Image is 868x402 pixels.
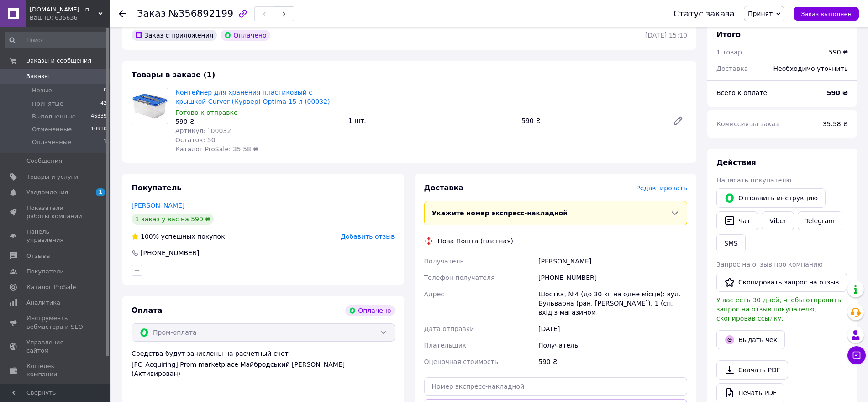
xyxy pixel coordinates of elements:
div: Заказ с приложения [132,30,217,41]
div: 590 ₴ [175,117,341,126]
span: Написать покупателю [716,177,791,184]
div: Нова Пошта (платная) [436,236,516,246]
button: Чат [716,211,758,230]
div: Оплачено [221,30,270,41]
span: Укажите номер экспресс-накладной [432,209,568,217]
div: Статус заказа [673,9,735,18]
span: Остаток: 50 [175,136,216,144]
a: Контейнер для хранения пластиковый с крышкой Curver (Курвер) Optima 15 л (00032) [175,89,330,105]
a: Редактировать [669,112,687,130]
div: 590 ₴ [537,354,689,370]
span: Заказы [26,72,49,80]
div: [DATE] [537,321,689,337]
span: Товары в заказе (1) [132,70,215,79]
span: Артикул: `00032 [175,127,231,134]
span: Оплата [132,306,162,315]
a: Telegram [798,211,842,230]
div: [PHONE_NUMBER] [537,269,689,286]
span: Действия [716,158,756,167]
div: [PHONE_NUMBER] [140,248,200,257]
div: Вернуться назад [119,9,126,18]
b: 590 ₴ [827,89,848,96]
span: Заказы и сообщения [26,57,91,65]
span: Аналитика [26,299,60,307]
span: Оплаченные [32,138,71,146]
span: Всего к оплате [716,89,767,96]
div: Получатель [537,337,689,354]
div: 590 ₴ [829,48,848,57]
span: Принят [748,10,773,17]
button: SMS [716,234,746,252]
span: Готово к отправке [175,109,238,116]
span: 42 [100,100,107,108]
div: успешных покупок [132,232,225,241]
span: Инструменты вебмастера и SEO [26,314,84,331]
span: Телефон получателя [424,274,495,281]
span: У вас есть 30 дней, чтобы отправить запрос на отзыв покупателю, скопировав ссылку. [716,296,841,322]
span: Управление сайтом [26,338,84,355]
span: Итого [716,30,741,39]
span: Редактировать [636,184,687,192]
div: Оплачено [345,305,395,316]
span: Дата отправки [424,325,474,332]
span: №356892199 [168,8,233,19]
button: Отправить инструкцию [716,188,826,208]
span: Отзывы [26,252,51,260]
span: Каталог ProSale: 35.58 ₴ [175,145,258,153]
input: Поиск [5,32,108,48]
span: 100% [141,233,159,240]
div: [FC_Acquiring] Prom marketplace Майбродський [PERSON_NAME] (Активирован) [132,360,395,378]
span: 1 [104,138,107,146]
span: 1 [96,188,105,196]
span: Сообщения [26,157,62,165]
a: Скачать PDF [716,360,788,380]
button: Выдать чек [716,330,785,349]
span: Плательщик [424,342,467,349]
a: [PERSON_NAME] [132,202,184,209]
span: Доставка [716,65,748,72]
span: Заказ выполнен [801,11,852,17]
span: Покупатель [132,183,181,192]
span: Показатели работы компании [26,204,84,220]
span: skovoroda.com.ua - посуда, бытовая техника, текстиль [30,5,98,14]
span: Покупатели [26,268,64,276]
div: 1 заказ у вас на 590 ₴ [132,214,214,225]
span: Оценочная стоимость [424,358,499,365]
div: Средства будут зачислены на расчетный счет [132,349,395,378]
span: Панель управления [26,228,84,244]
span: Принятые [32,100,63,108]
div: Необходимо уточнить [768,59,853,79]
div: 590 ₴ [518,114,665,127]
span: Товары и услуги [26,173,78,181]
span: 0 [104,86,107,95]
span: Отмененные [32,125,72,134]
span: 1 товар [716,48,742,56]
span: Кошелек компании [26,362,84,379]
button: Заказ выполнен [794,7,859,21]
span: Комиссия за заказ [716,120,779,128]
span: Добавить отзыв [341,233,395,240]
span: 46339 [91,113,107,121]
span: Запрос на отзыв про компанию [716,261,823,268]
span: Выполненные [32,113,76,121]
span: 35.58 ₴ [823,120,848,128]
span: Новые [32,86,52,95]
button: Скопировать запрос на отзыв [716,273,847,292]
div: Шостка, №4 (до 30 кг на одне місце): вул. Бульварна (ран. [PERSON_NAME]), 1 (сп. вхід з магазином [537,286,689,321]
span: Адрес [424,290,444,298]
span: Доставка [424,183,464,192]
input: Номер экспресс-накладной [424,377,688,396]
span: Заказ [137,8,166,19]
span: 10910 [91,125,107,134]
button: Чат с покупателем [847,346,866,364]
time: [DATE] 15:10 [645,32,687,39]
span: Уведомления [26,188,68,197]
div: [PERSON_NAME] [537,253,689,269]
div: 1 шт. [345,114,518,127]
a: Viber [762,211,794,230]
img: Контейнер для хранения пластиковый с крышкой Curver (Курвер) Optima 15 л (00032) [132,88,168,124]
span: Каталог ProSale [26,283,76,291]
div: Ваш ID: 635636 [30,14,110,22]
span: Получатель [424,257,464,265]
